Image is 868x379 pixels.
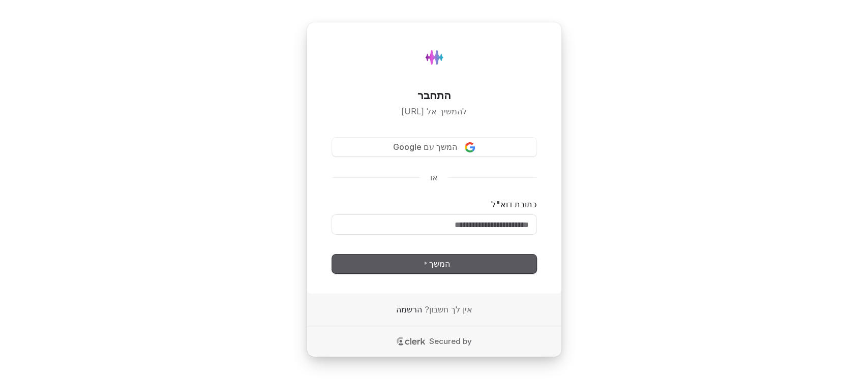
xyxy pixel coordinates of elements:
a: Clerk logo [396,337,427,346]
span: המשך עם Google [393,141,457,153]
h1: התחבר [332,88,536,103]
button: Sign in with Googleהמשך עם Google [332,138,536,157]
img: Sign in with Google [465,142,475,152]
span: המשך [418,258,451,270]
p: או [430,172,438,183]
label: כתובת דוא"ל [491,199,536,210]
p: להמשיך אל [URL] [332,106,536,117]
span: אין לך חשבון? [425,304,472,315]
img: Hydee.ai [419,42,450,73]
a: הרשמה [396,304,422,315]
p: Secured by [429,336,472,346]
button: המשך [332,255,536,274]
